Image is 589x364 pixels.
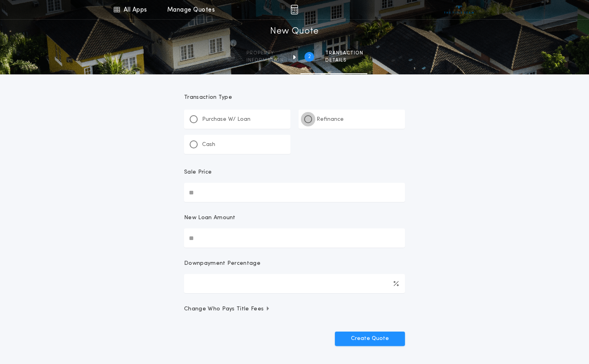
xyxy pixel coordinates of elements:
button: Create Quote [335,332,405,346]
span: Property [246,50,284,56]
p: Transaction Type [184,94,405,102]
p: Refinance [317,116,344,124]
span: Change Who Pays Title Fees [184,305,270,313]
h2: 2 [308,54,311,60]
p: New Loan Amount [184,214,236,222]
p: Sale Price [184,168,212,176]
p: Downpayment Percentage [184,260,260,268]
input: Downpayment Percentage [184,274,405,293]
span: Transaction [325,50,363,56]
p: Cash [202,141,215,149]
input: Sale Price [184,183,405,202]
p: Purchase W/ Loan [202,116,250,124]
img: vs-icon [444,6,474,14]
input: New Loan Amount [184,228,405,248]
img: img [290,5,298,14]
h1: New Quote [270,25,319,38]
button: Change Who Pays Title Fees [184,305,405,313]
span: details [325,57,363,64]
span: information [246,57,284,64]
